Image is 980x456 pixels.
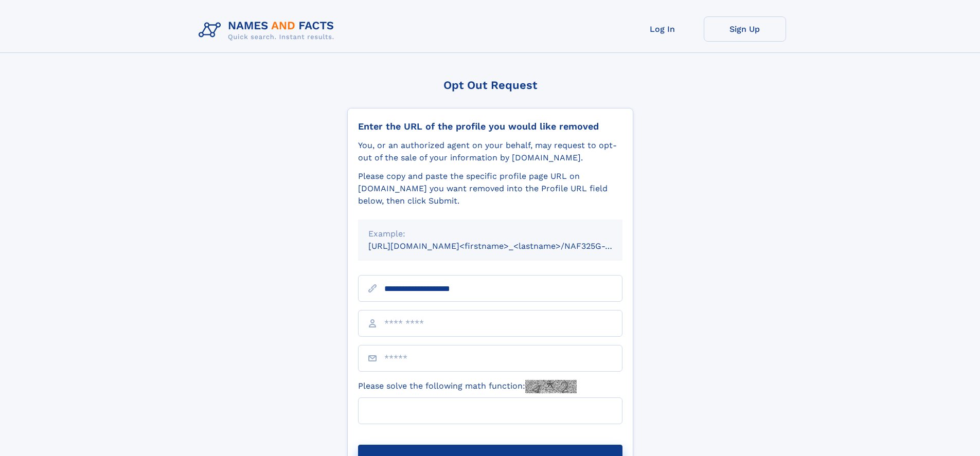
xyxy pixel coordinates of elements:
a: Sign Up [704,16,786,42]
div: Example: [368,228,612,240]
div: Please copy and paste the specific profile page URL on [DOMAIN_NAME] you want removed into the Pr... [358,170,622,207]
label: Please solve the following math function: [358,380,577,393]
small: [URL][DOMAIN_NAME]<firstname>_<lastname>/NAF325G-xxxxxxxx [368,241,642,251]
div: Enter the URL of the profile you would like removed [358,121,622,132]
div: Opt Out Request [347,79,633,92]
div: You, or an authorized agent on your behalf, may request to opt-out of the sale of your informatio... [358,139,622,164]
a: Log In [621,16,704,42]
img: Logo Names and Facts [194,16,343,44]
